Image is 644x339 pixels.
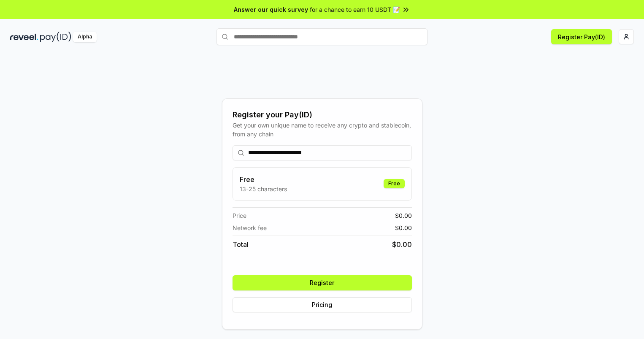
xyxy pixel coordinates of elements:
[233,109,412,121] div: Register your Pay(ID)
[234,5,308,14] span: Answer our quick survey
[310,5,400,14] span: for a chance to earn 10 USDT 📝
[384,179,405,188] div: Free
[233,297,412,312] button: Pricing
[551,29,612,44] button: Register Pay(ID)
[233,223,267,232] span: Network fee
[392,239,412,250] span: $ 0.00
[233,211,246,220] span: Price
[10,32,38,42] img: reveel_dark
[395,211,412,220] span: $ 0.00
[395,223,412,232] span: $ 0.00
[240,184,287,193] p: 13-25 characters
[233,239,249,250] span: Total
[73,32,97,42] div: Alpha
[240,174,287,184] h3: Free
[233,121,412,138] div: Get your own unique name to receive any crypto and stablecoin, from any chain
[233,275,412,290] button: Register
[40,32,71,42] img: pay_id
